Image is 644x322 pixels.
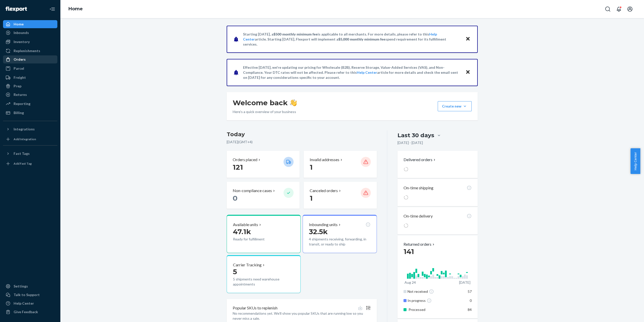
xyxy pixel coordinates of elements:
button: Close Navigation [47,4,57,14]
span: 121 [233,163,243,171]
span: $5,000 monthly minimum fee [338,37,385,41]
button: Integrations [3,125,57,133]
p: Aug 24 [405,280,416,285]
div: Help Center [14,301,34,306]
button: Create new [438,101,472,111]
button: Give Feedback [3,308,57,316]
p: Orders placed [233,157,257,163]
p: [DATE] - [DATE] [397,140,423,145]
p: Available units [233,222,258,228]
p: Popular SKUs to replenish [233,305,277,311]
a: Billing [3,109,57,117]
p: 4 shipments receiving, forwarding, in transit, or ready to ship [309,237,370,247]
button: Invalid addresses 1 [304,151,377,178]
a: Reporting [3,100,57,108]
a: Add Fast Tag [3,160,57,168]
button: Help Center [630,148,640,174]
p: Here’s a quick overview of your business [233,109,297,114]
span: 1 [310,194,313,202]
a: Orders [3,55,57,63]
div: Inventory [14,39,30,44]
a: Help Center [357,70,377,75]
div: Orders [14,57,26,62]
p: No recommendations yet. We’ll show you popular SKUs that are running low so you never miss a sale. [233,311,371,321]
div: Freight [14,75,26,80]
span: 32.5k [309,227,328,236]
a: Replenishments [3,47,57,55]
div: Returns [14,92,27,97]
img: Flexport logo [6,7,27,12]
p: Inbounding units [309,222,338,228]
a: Freight [3,74,57,82]
button: Returned orders [404,241,435,247]
button: Inbounding units32.5k4 shipments receiving, forwarding, in transit, or ready to ship [303,215,377,253]
div: Add Fast Tag [14,161,32,166]
button: Orders placed 121 [227,151,300,178]
div: Not received [408,289,459,294]
button: Canceled orders 1 [304,182,377,209]
p: Invalid addresses [310,157,339,163]
img: hand-wave emoji [290,99,297,106]
div: Home [14,22,24,27]
p: Non-compliance cases [233,188,272,194]
button: Non-compliance cases 0 [227,182,300,209]
button: Available units47.1kReady for fulfillment [227,215,301,253]
a: Inbounds [3,29,57,37]
p: Processed [409,307,458,312]
button: Close [465,69,471,76]
button: Carrier Tracking55 shipments need warehouse appointments [227,255,301,293]
div: Billing [14,110,24,115]
a: Home [3,20,57,28]
span: 84 [468,307,472,312]
span: 1 [310,163,313,171]
span: 5 [233,267,237,276]
p: Effective [DATE], we're updating our pricing for Wholesale (B2B), Reserve Storage, Value-Added Se... [243,65,461,80]
div: Fast Tags [14,151,30,156]
button: Delivered orders [404,157,436,163]
h3: Today [227,130,377,138]
a: Returns [3,91,57,99]
div: In progress [408,298,459,303]
div: Settings [14,284,28,289]
button: Open notifications [614,4,624,14]
span: 141 [404,247,414,256]
button: Close [465,35,471,43]
a: Settings [3,282,57,290]
div: Talk to Support [14,292,40,297]
a: Inventory [3,38,57,46]
div: Give Feedback [14,309,38,314]
div: Parcel [14,66,24,71]
p: 5 shipments need warehouse appointments [233,277,294,287]
a: Prep [3,82,57,90]
a: Parcel [3,64,57,73]
p: Starting [DATE], a is applicable to all merchants. For more details, please refer to this article... [243,32,461,47]
span: 0 [233,194,237,202]
button: Open Search Box [603,4,613,14]
div: Inbounds [14,30,29,35]
span: 0 [470,298,472,303]
span: 47.1k [233,227,251,236]
p: [DATE] ( GMT+4 ) [227,139,377,145]
p: [DATE] [459,280,470,285]
h1: Welcome back [233,98,297,107]
button: Open account menu [625,4,635,14]
a: Home [68,6,83,12]
a: Add Integration [3,135,57,143]
p: On-time shipping [404,185,433,191]
ol: breadcrumbs [64,2,87,16]
p: Canceled orders [310,188,338,194]
div: Replenishments [14,48,40,53]
p: On-time delivery [404,213,433,219]
a: Help Center [3,299,57,307]
button: Fast Tags [3,150,57,158]
div: Last 30 days [397,131,434,139]
p: Carrier Tracking [233,262,262,268]
div: Prep [14,84,21,89]
a: Talk to Support [3,291,57,299]
span: 57 [468,289,472,294]
div: Integrations [14,127,35,132]
div: Add Integration [14,137,36,141]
